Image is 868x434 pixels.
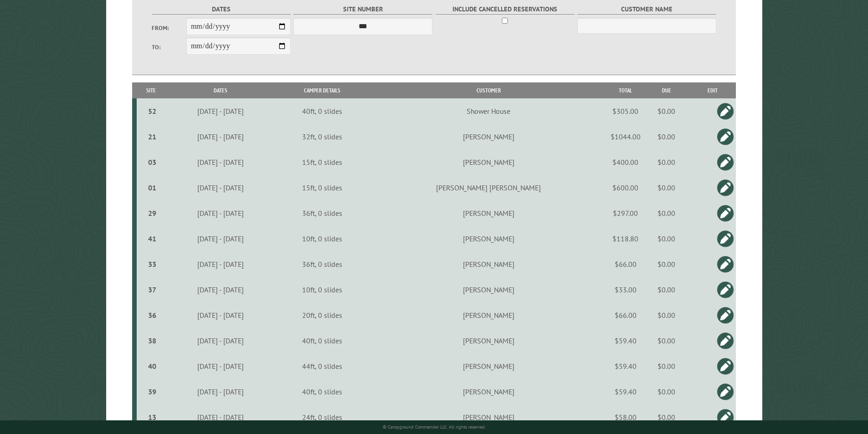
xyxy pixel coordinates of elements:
[167,285,273,294] div: [DATE] - [DATE]
[383,424,486,430] small: © Campground Commander LLC. All rights reserved.
[370,328,607,353] td: [PERSON_NAME]
[370,82,607,98] th: Customer
[152,24,186,32] label: From:
[644,251,689,277] td: $0.00
[167,311,273,320] div: [DATE] - [DATE]
[140,311,164,320] div: 36
[370,277,607,302] td: [PERSON_NAME]
[140,362,164,371] div: 40
[275,149,370,175] td: 15ft, 0 slides
[275,353,370,379] td: 44ft, 0 slides
[167,260,273,269] div: [DATE] - [DATE]
[167,336,273,345] div: [DATE] - [DATE]
[140,132,164,141] div: 21
[275,404,370,430] td: 24ft, 0 slides
[140,260,164,269] div: 33
[644,277,689,302] td: $0.00
[370,226,607,251] td: [PERSON_NAME]
[167,132,273,141] div: [DATE] - [DATE]
[275,175,370,200] td: 15ft, 0 slides
[370,98,607,124] td: Shower House
[607,175,644,200] td: $600.00
[275,124,370,149] td: 32ft, 0 slides
[167,362,273,371] div: [DATE] - [DATE]
[140,336,164,345] div: 38
[275,226,370,251] td: 10ft, 0 slides
[644,328,689,353] td: $0.00
[140,285,164,294] div: 37
[370,302,607,328] td: [PERSON_NAME]
[167,158,273,167] div: [DATE] - [DATE]
[644,175,689,200] td: $0.00
[275,98,370,124] td: 40ft, 0 slides
[275,277,370,302] td: 10ft, 0 slides
[607,251,644,277] td: $66.00
[140,234,164,243] div: 41
[275,82,370,98] th: Camper Details
[607,404,644,430] td: $58.00
[370,404,607,430] td: [PERSON_NAME]
[167,387,273,396] div: [DATE] - [DATE]
[370,124,607,149] td: [PERSON_NAME]
[607,302,644,328] td: $66.00
[275,302,370,328] td: 20ft, 0 slides
[577,4,716,15] label: Customer Name
[644,379,689,404] td: $0.00
[607,328,644,353] td: $59.40
[607,98,644,124] td: $305.00
[370,353,607,379] td: [PERSON_NAME]
[370,175,607,200] td: [PERSON_NAME] [PERSON_NAME]
[607,277,644,302] td: $33.00
[140,158,164,167] div: 03
[140,209,164,218] div: 29
[167,413,273,422] div: [DATE] - [DATE]
[152,43,186,51] label: To:
[167,183,273,192] div: [DATE] - [DATE]
[644,404,689,430] td: $0.00
[607,82,644,98] th: Total
[370,379,607,404] td: [PERSON_NAME]
[644,98,689,124] td: $0.00
[689,82,736,98] th: Edit
[607,200,644,226] td: $297.00
[644,226,689,251] td: $0.00
[607,124,644,149] td: $1044.00
[644,82,689,98] th: Due
[275,379,370,404] td: 40ft, 0 slides
[607,353,644,379] td: $59.40
[275,251,370,277] td: 36ft, 0 slides
[140,413,164,422] div: 13
[293,4,432,15] label: Site Number
[167,234,273,243] div: [DATE] - [DATE]
[275,328,370,353] td: 40ft, 0 slides
[644,353,689,379] td: $0.00
[644,149,689,175] td: $0.00
[275,200,370,226] td: 36ft, 0 slides
[166,82,275,98] th: Dates
[644,200,689,226] td: $0.00
[140,107,164,116] div: 52
[607,149,644,175] td: $400.00
[436,4,575,15] label: Include Cancelled Reservations
[644,302,689,328] td: $0.00
[140,183,164,192] div: 01
[370,251,607,277] td: [PERSON_NAME]
[152,4,291,15] label: Dates
[644,124,689,149] td: $0.00
[167,209,273,218] div: [DATE] - [DATE]
[370,149,607,175] td: [PERSON_NAME]
[607,226,644,251] td: $118.80
[137,82,166,98] th: Site
[607,379,644,404] td: $59.40
[167,107,273,116] div: [DATE] - [DATE]
[370,200,607,226] td: [PERSON_NAME]
[140,387,164,396] div: 39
